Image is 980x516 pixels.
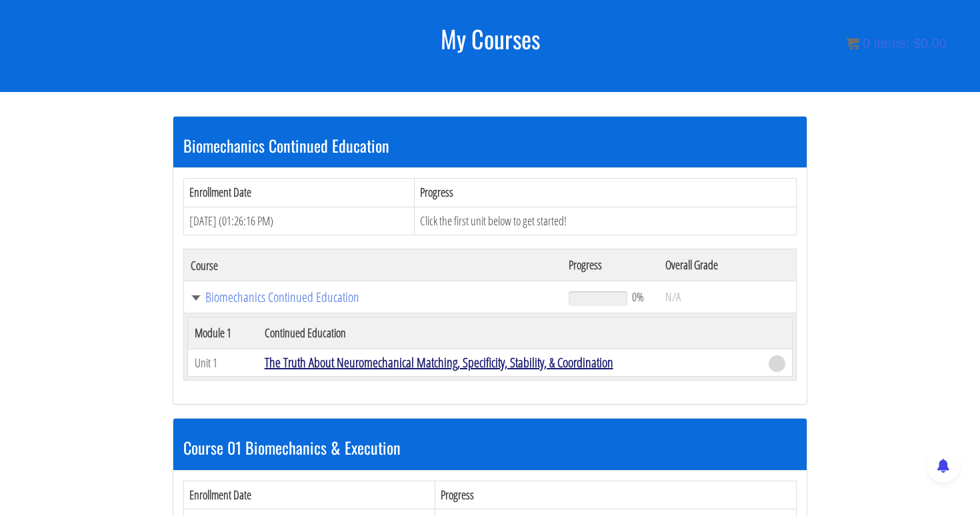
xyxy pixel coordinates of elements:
th: Progress [435,481,796,509]
th: Module 1 [188,317,258,349]
th: Enrollment Date [184,481,435,509]
a: 0 items: $0.00 [846,36,947,51]
th: Progress [562,249,659,281]
th: Overall Grade [659,249,796,281]
td: N/A [659,281,796,313]
span: 0 [863,36,870,51]
th: Progress [414,178,796,207]
th: Course [184,249,562,281]
td: [DATE] (01:26:16 PM) [184,207,415,235]
span: items: [874,36,909,51]
span: 0% [632,289,644,304]
td: Click the first unit below to get started! [414,207,796,235]
th: Continued Education [258,317,762,349]
bdi: 0.00 [913,36,947,51]
img: icon11.png [846,37,859,50]
h3: Biomechanics Continued Education [183,137,797,154]
a: The Truth About Neuromechanical Matching, Specificity, Stability, & Coordination [265,353,613,371]
td: Unit 1 [188,349,258,377]
th: Enrollment Date [184,178,415,207]
a: Biomechanics Continued Education [191,291,555,304]
h3: Course 01 Biomechanics & Execution [183,439,797,456]
span: $ [913,36,921,51]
